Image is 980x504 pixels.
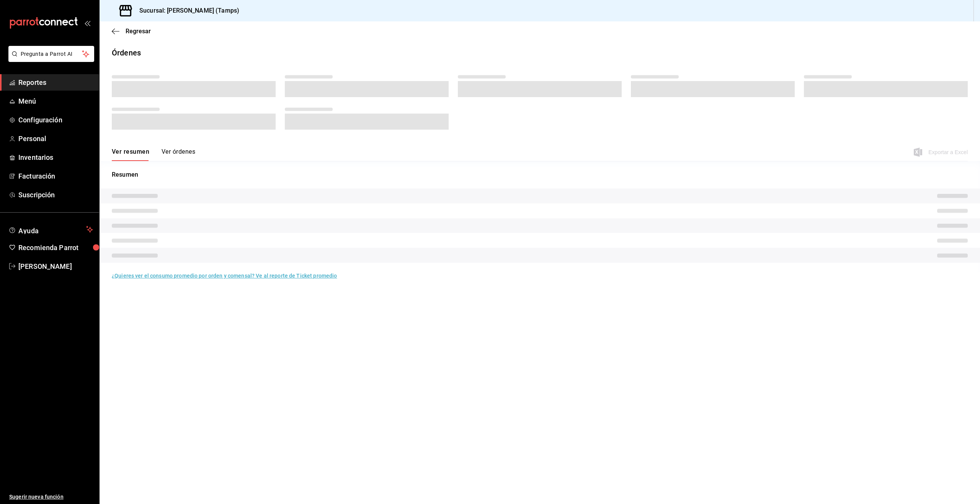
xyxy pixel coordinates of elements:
[112,148,195,161] div: navigation tabs
[18,171,93,181] span: Facturación
[8,46,94,62] button: Pregunta a Parrot AI
[18,261,93,272] span: [PERSON_NAME]
[112,170,968,179] p: Resumen
[18,115,93,125] span: Configuración
[18,225,83,234] span: Ayuda
[112,47,141,59] div: Órdenes
[126,28,151,35] span: Regresar
[84,20,90,26] button: open_drawer_menu
[9,493,93,501] span: Sugerir nueva función
[18,96,93,106] span: Menú
[18,133,93,144] span: Personal
[112,273,337,279] a: ¿Quieres ver el consumo promedio por orden y comensal? Ve al reporte de Ticket promedio
[18,242,93,253] span: Recomienda Parrot
[18,77,93,88] span: Reportes
[5,55,94,63] a: Pregunta a Parrot AI
[18,190,93,200] span: Suscripción
[112,28,151,35] button: Regresar
[112,148,149,161] button: Ver resumen
[21,50,82,58] span: Pregunta a Parrot AI
[18,152,93,163] span: Inventarios
[133,6,239,15] h3: Sucursal: [PERSON_NAME] (Tamps)
[162,148,195,161] button: Ver órdenes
